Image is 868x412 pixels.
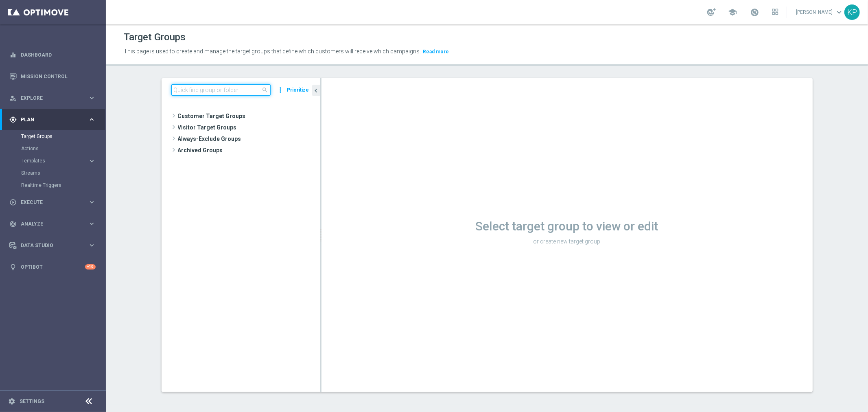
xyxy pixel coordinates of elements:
span: Templates [22,158,80,163]
div: Target Groups [21,130,105,142]
span: Data Studio [21,243,88,248]
span: school [728,8,737,17]
button: person_search Explore keyboard_arrow_right [9,95,96,101]
div: Analyze [9,220,88,228]
button: Data Studio keyboard_arrow_right [9,242,96,249]
a: Actions [21,145,85,152]
div: Templates [21,155,105,167]
span: keyboard_arrow_down [835,8,844,17]
div: +10 [85,264,96,270]
a: Target Groups [21,133,85,140]
span: Always-Exclude Groups [178,133,320,145]
i: gps_fixed [9,116,17,123]
a: Mission Control [21,66,96,87]
i: more_vert [277,84,285,96]
div: Plan [9,116,88,123]
div: Actions [21,142,105,155]
button: chevron_left [312,85,320,96]
a: Streams [21,170,85,176]
button: equalizer Dashboard [9,52,96,58]
div: Templates [22,158,88,163]
div: Streams [21,167,105,179]
button: Templates keyboard_arrow_right [21,158,96,164]
h1: Select target group to view or edit [321,219,813,234]
button: track_changes Analyze keyboard_arrow_right [9,221,96,227]
span: Explore [21,96,88,101]
div: Data Studio [9,242,88,249]
i: settings [8,398,15,405]
span: Archived Groups [178,145,320,156]
a: Realtime Triggers [21,182,85,188]
div: Mission Control [9,66,96,87]
button: play_circle_outline Execute keyboard_arrow_right [9,199,96,206]
i: keyboard_arrow_right [88,157,96,165]
button: gps_fixed Plan keyboard_arrow_right [9,116,96,123]
div: Optibot [9,256,96,278]
a: Dashboard [21,44,96,66]
p: or create new target group [321,238,813,245]
div: Dashboard [9,44,96,66]
button: Mission Control [9,73,96,80]
span: Customer Target Groups [178,110,320,122]
i: keyboard_arrow_right [88,241,96,249]
button: lightbulb Optibot +10 [9,264,96,270]
i: track_changes [9,220,17,228]
a: Optibot [21,256,85,278]
i: person_search [9,94,17,102]
h1: Target Groups [124,31,186,43]
div: Execute [9,199,88,206]
button: Prioritize [286,85,310,96]
i: keyboard_arrow_right [88,198,96,206]
a: Settings [20,399,44,404]
div: Explore [9,94,88,102]
i: equalizer [9,51,17,59]
i: lightbulb [9,263,17,271]
i: chevron_left [313,87,320,94]
i: keyboard_arrow_right [88,94,96,102]
div: Realtime Triggers [21,179,105,191]
i: keyboard_arrow_right [88,116,96,123]
span: Visitor Target Groups [178,122,320,133]
span: This page is used to create and manage the target groups that define which customers will receive... [124,48,421,55]
div: KP [844,4,860,20]
i: play_circle_outline [9,199,17,206]
button: Read more [422,47,450,56]
i: keyboard_arrow_right [88,220,96,228]
input: Quick find group or folder [171,84,271,96]
span: Execute [21,200,88,205]
span: search [262,87,269,93]
a: [PERSON_NAME]keyboard_arrow_down [795,6,844,18]
span: Plan [21,117,88,122]
span: Analyze [21,221,88,226]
